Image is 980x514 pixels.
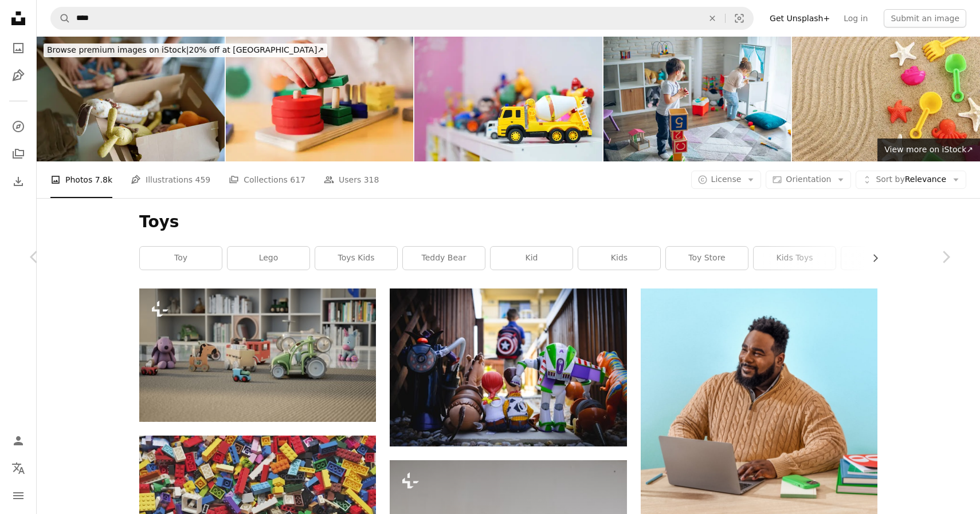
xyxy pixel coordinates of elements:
button: Menu [7,484,30,507]
h1: Toys [139,212,877,232]
a: Illustrations [7,64,30,87]
img: lego minifig on brown wooden table [390,288,626,446]
span: Relevance [876,174,946,185]
button: Language [7,457,30,480]
a: Log in / Sign up [7,429,30,452]
a: kids [578,247,660,270]
a: a group of toys sitting on top of a floor [139,350,376,360]
img: Various colorful toys are neatly arranged on a storage cabinet in a kid's playroom, with the imag... [414,37,602,161]
a: Download History [7,170,30,193]
span: 20% off at [GEOGRAPHIC_DATA] ↗ [47,45,324,54]
a: View more on iStock↗ [877,139,980,161]
img: Top view image of beach toys on sand [792,37,980,161]
a: toy [140,247,222,270]
span: 459 [195,173,211,186]
a: kid [491,247,573,270]
a: kids toys [754,247,836,270]
a: teddy bear [403,247,485,270]
img: Kid playing with wood toys at pre school classroom. Kindergarten education smart games for children [226,37,414,161]
img: a group of toys sitting on top of a floor [139,288,376,421]
button: Sort byRelevance [856,171,966,189]
span: View more on iStock ↗ [884,145,973,154]
a: Collections 617 [229,161,305,198]
a: books [841,247,923,270]
a: Browse premium images on iStock|20% off at [GEOGRAPHIC_DATA]↗ [37,37,334,64]
button: License [691,171,762,189]
a: Illustrations 459 [131,161,210,198]
span: Orientation [786,175,831,184]
button: Search Unsplash [51,7,70,29]
span: 318 [364,173,379,186]
img: Beautiful toddlers children playing with wooden blocks toy at home [603,37,791,161]
a: Log in [837,9,875,27]
form: Find visuals sitewide [50,7,754,30]
button: Visual search [726,7,753,29]
img: Sorting and Packing Toys for Donation [37,37,225,161]
a: Get Unsplash+ [763,9,837,27]
a: Next [911,202,980,312]
button: Clear [700,7,725,29]
a: Photos [7,37,30,60]
span: Sort by [876,175,904,184]
button: scroll list to the right [865,247,877,270]
button: Submit an image [884,9,966,27]
a: toy store [666,247,748,270]
a: Collections [7,143,30,165]
a: toys kids [315,247,397,270]
a: Explore [7,115,30,138]
span: Browse premium images on iStock | [47,45,189,54]
span: License [711,175,742,184]
a: lego [228,247,309,270]
a: Users 318 [324,161,379,198]
button: Orientation [766,171,851,189]
span: 617 [290,173,305,186]
a: lego minifig on brown wooden table [390,362,626,373]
